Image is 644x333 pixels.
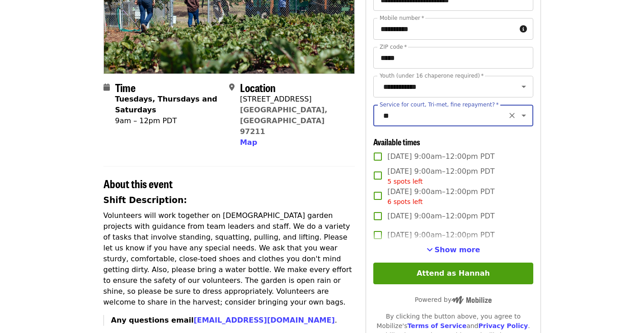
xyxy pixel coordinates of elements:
button: Attend as Hannah [373,263,533,284]
span: Location [240,79,276,95]
i: calendar icon [103,83,110,92]
label: Mobile number [380,15,424,21]
button: See more timeslots [427,245,480,255]
span: About this event [103,176,173,191]
button: Open [517,80,530,93]
span: [DATE] 9:00am–12:00pm PDT [387,230,494,240]
a: [EMAIL_ADDRESS][DOMAIN_NAME] [193,316,334,324]
span: 5 spots left [387,178,423,185]
a: Privacy Policy [478,322,528,329]
i: map-marker-alt icon [229,83,235,92]
span: Show more [435,245,480,254]
strong: Shift Description: [103,195,187,205]
span: Map [240,138,257,147]
span: Available times [373,136,420,148]
i: circle-info icon [520,25,527,33]
span: Powered by [415,296,492,303]
label: Youth (under 16 chaperone required) [380,73,484,79]
span: 6 spots left [387,198,423,205]
input: ZIP code [373,47,533,69]
span: [DATE] 9:00am–12:00pm PDT [387,211,494,222]
a: Terms of Service [407,322,466,329]
label: ZIP code [380,44,407,50]
input: Mobile number [373,18,516,40]
p: . [111,315,355,326]
span: [DATE] 9:00am–12:00pm PDT [387,166,494,186]
span: Time [115,79,136,95]
span: [DATE] 9:00am–12:00pm PDT [387,151,494,162]
strong: Any questions email [111,316,335,324]
button: Open [517,109,530,122]
img: Powered by Mobilize [451,296,492,304]
div: 9am – 12pm PDT [115,116,222,126]
button: Map [240,137,257,148]
p: Volunteers will work together on [DEMOGRAPHIC_DATA] garden projects with guidance from team leade... [103,210,355,308]
a: [GEOGRAPHIC_DATA], [GEOGRAPHIC_DATA] 97211 [240,106,328,136]
button: Clear [506,109,518,122]
label: Service for court, Tri-met, fine repayment? [380,102,499,107]
div: [STREET_ADDRESS] [240,94,348,105]
span: [DATE] 9:00am–12:00pm PDT [387,186,494,207]
strong: Tuesdays, Thursdays and Saturdays [115,95,217,114]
